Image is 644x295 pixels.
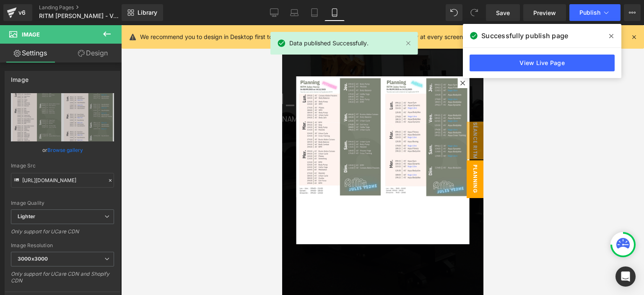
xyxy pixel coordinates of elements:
span: Preview [533,8,556,17]
a: Design [62,44,123,63]
div: Image Quality [11,200,114,206]
div: Image [11,71,29,83]
button: More [624,4,641,21]
span: séance ritm [184,97,201,134]
a: Browse gallery [47,143,83,157]
a: Mobile [325,4,345,21]
span: Successfully publish page [481,31,568,41]
b: Lighter [18,213,35,219]
button: Publish [569,4,621,21]
span: planning [184,135,201,173]
p: We recommend you to design in Desktop first to ensure the responsive layout would display correct... [140,32,524,42]
a: Desktop [264,4,284,21]
span: Publish [579,9,600,16]
a: v6 [3,4,32,21]
a: Preview [523,4,566,21]
a: Tablet [304,4,325,21]
a: View Live Page [470,55,615,71]
span: Data published Successfully. [289,39,369,48]
a: Laptop [284,4,304,21]
div: v6 [17,7,27,18]
span: RITM [PERSON_NAME] - Votre [GEOGRAPHIC_DATA] à [GEOGRAPHIC_DATA] [39,13,119,19]
span: Image [22,31,40,38]
button: Redo [466,4,483,21]
div: Open Intercom Messenger [615,266,636,287]
span: Library [138,9,157,16]
span: Save [496,8,510,17]
div: Only support for UCare CDN and Shopify CDN [11,271,114,290]
button: Undo [446,4,462,21]
div: Image Resolution [11,243,114,248]
div: or [11,146,114,154]
div: Image Src [11,163,114,169]
a: New Library [122,4,163,21]
b: 3000x3000 [18,256,48,262]
a: Landing Pages [39,4,135,11]
div: Only support for UCare CDN [11,228,114,240]
input: Link [11,173,114,188]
